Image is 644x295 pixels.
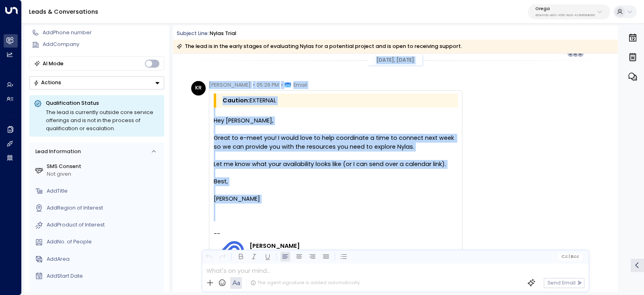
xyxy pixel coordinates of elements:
[250,241,300,251] span: [PERSON_NAME]
[558,253,582,260] button: Cc|Bcc
[46,108,160,132] div: The lead is currently outside core service offerings and is not in the process of qualification o...
[528,4,610,19] button: Oregad62b4f3b-a803-4355-9bc8-4e5b658db589
[47,204,161,212] div: AddRegion of Interest
[214,195,458,204] div: [PERSON_NAME]
[374,55,417,66] div: [DATE], [DATE]
[47,163,161,170] label: SMS Consent
[177,42,462,50] div: The lead is in the early stages of evaluating Nylas for a potential project and is open to receiv...
[535,14,595,17] p: d62b4f3b-a803-4355-9bc8-4e5b658db589
[47,256,161,263] div: AddArea
[209,81,251,89] span: [PERSON_NAME]
[293,81,307,89] span: Email
[47,170,161,178] div: Not given
[253,81,255,89] span: •
[214,116,458,204] div: Hey [PERSON_NAME],
[214,230,220,239] span: --
[281,81,283,89] span: •
[569,254,570,259] span: |
[47,238,161,246] div: AddNo. of People
[47,221,161,229] div: AddProduct of Interest
[29,8,98,16] a: Leads & Conversations
[177,30,209,37] span: Subject Line:
[214,177,458,186] div: Best,
[33,148,80,156] div: Lead Information
[43,41,164,48] div: AddCompany
[43,60,64,68] div: AI Mode
[218,252,228,262] button: Redo
[47,272,161,280] div: AddStart Date
[210,30,236,37] div: Nylas Trial
[33,79,61,86] div: Actions
[256,81,279,89] span: 05:26 PM
[223,96,456,105] div: EXTERNAL
[561,254,579,259] span: Cc Bcc
[214,160,458,169] div: Let me know what your availability looks like (or I can send over a calendar link).
[250,280,360,286] div: The agent signature is added automatically
[223,96,250,105] span: Caution:
[214,134,458,151] div: Great to e-meet you! I would love to help coordinate a time to connect next week so we can provid...
[46,100,160,107] p: Qualification Status
[204,252,214,262] button: Undo
[535,6,595,11] p: Orega
[47,187,161,195] div: AddTitle
[29,76,164,89] button: Actions
[217,241,244,269] img: JzULNJmpjW1J03bXk61mCUQaliiTGaMR3pAiU1U9_r5DH1wI0HfEY96VkXtp3xlxmRzpb4G_L2s-uuIA3flpXlikOSWIeNMXS...
[191,81,206,96] div: KR
[29,76,164,89] div: Button group with a nested menu
[43,29,164,37] div: AddPhone number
